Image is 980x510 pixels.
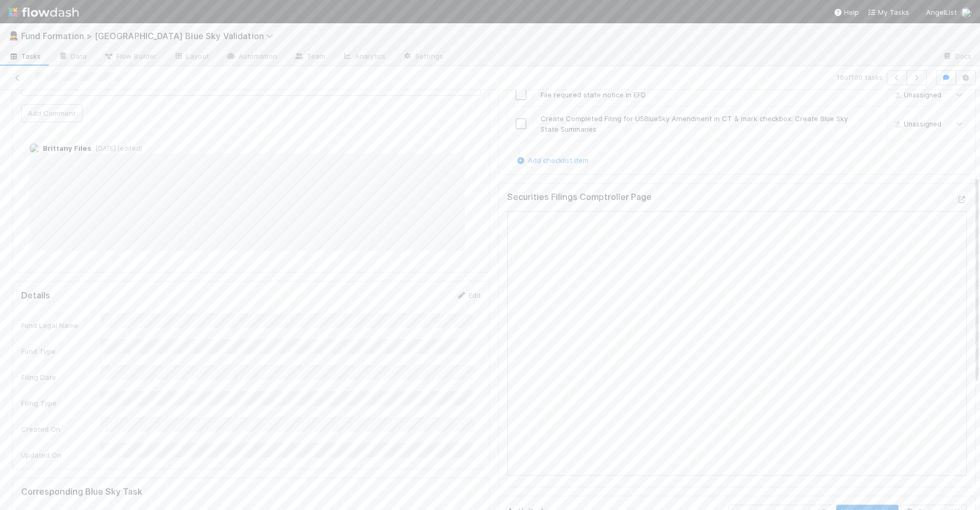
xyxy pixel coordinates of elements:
div: Fund Legal Name [21,320,100,331]
span: Create Completed Filing for USBlueSky Amendment in CT & mark checkbox: Create Blue Sky State Summ... [541,114,848,133]
span: Brittany Files [43,144,91,152]
h5: Corresponding Blue Sky Task [21,487,142,497]
a: Add checklist item [515,156,589,165]
img: avatar_15e23c35-4711-4c0d-85f4-3400723cad14.png [29,143,40,153]
span: 18 of 100 tasks [837,72,883,83]
span: AngelList [926,8,957,16]
span: File required state notice in EFD [541,90,646,99]
a: Settings [394,49,452,66]
a: Flow Builder [95,49,165,66]
a: Edit [456,291,481,299]
div: Filing Date [21,372,100,382]
span: [DATE] (edited) [91,144,142,152]
button: Add Comment [21,104,83,122]
h5: Details [21,290,50,301]
a: My Tasks [867,7,909,17]
h5: Securities Filings Comptroller Page [507,192,652,203]
a: Team [286,49,334,66]
a: Docs [934,49,980,66]
img: logo-inverted-e16ddd16eac7371096b0.svg [8,3,79,21]
div: Filing Type [21,398,100,408]
span: Unassigned [891,91,941,99]
a: Layout [165,49,217,66]
span: Flow Builder [104,51,157,61]
a: Automation [217,49,286,66]
a: Data [50,49,95,66]
span: Unassigned [891,120,941,128]
span: My Tasks [867,8,909,16]
div: Created On [21,424,100,434]
a: Analytics [334,49,394,66]
div: Help [834,7,859,17]
div: Fund Type [21,346,100,357]
span: 💂 [8,31,19,40]
span: Tasks [8,51,41,61]
img: avatar_1d14498f-6309-4f08-8780-588779e5ce37.png [961,7,972,18]
div: Updated On [21,450,100,460]
span: Fund Formation > [GEOGRAPHIC_DATA] Blue Sky Validation [21,31,279,41]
